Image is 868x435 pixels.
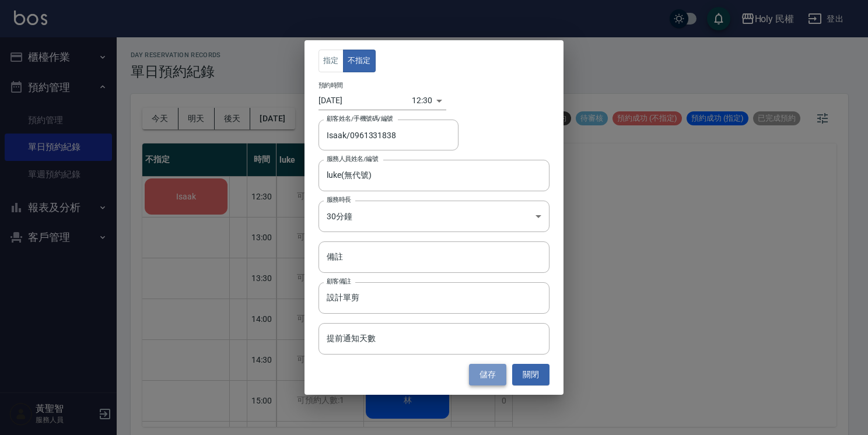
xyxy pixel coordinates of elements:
[327,114,393,123] label: 顧客姓名/手機號碼/編號
[318,91,412,110] input: Choose date, selected date is 2025-08-16
[318,81,343,90] label: 預約時間
[469,364,506,385] button: 儲存
[318,50,344,72] button: 指定
[327,155,378,163] label: 服務人員姓名/編號
[327,277,351,286] label: 顧客備註
[327,195,351,204] label: 服務時長
[343,50,376,72] button: 不指定
[318,201,549,232] div: 30分鐘
[412,91,432,110] div: 12:30
[512,364,549,385] button: 關閉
